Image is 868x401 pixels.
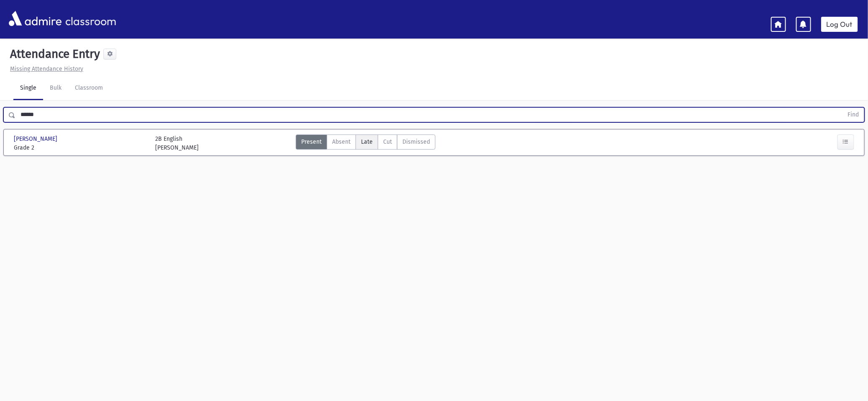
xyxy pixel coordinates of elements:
a: Bulk [43,77,68,100]
a: Single [13,77,43,100]
a: Log Out [821,17,858,32]
span: classroom [64,8,116,30]
img: AdmirePro [7,9,64,28]
a: Missing Attendance History [7,65,83,72]
a: Classroom [68,77,110,100]
span: Grade 2 [14,143,147,152]
h5: Attendance Entry [7,47,100,61]
div: AttTypes [296,135,435,152]
span: Late [361,137,373,146]
u: Missing Attendance History [10,65,83,72]
div: 2B English [PERSON_NAME] [155,135,199,152]
span: Present [301,137,322,146]
button: Find [843,108,864,122]
span: [PERSON_NAME] [14,135,59,143]
span: Dismissed [402,137,430,146]
span: Absent [332,137,351,146]
span: Cut [383,137,392,146]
